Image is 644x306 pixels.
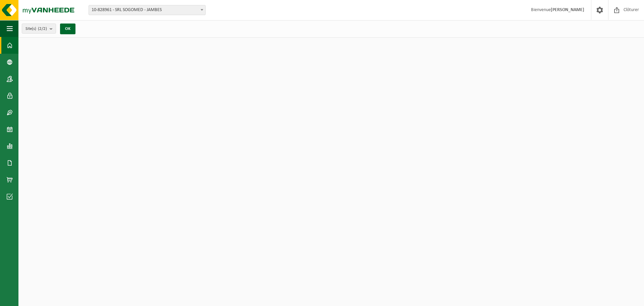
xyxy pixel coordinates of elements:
[89,5,205,15] span: 10-828961 - SRL SOGOMED - JAMBES
[38,27,47,31] count: (2/2)
[60,24,75,34] button: OK
[22,24,56,34] button: Site(s)(2/2)
[551,7,584,12] strong: [PERSON_NAME]
[25,24,47,34] span: Site(s)
[89,5,206,15] span: 10-828961 - SRL SOGOMED - JAMBES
